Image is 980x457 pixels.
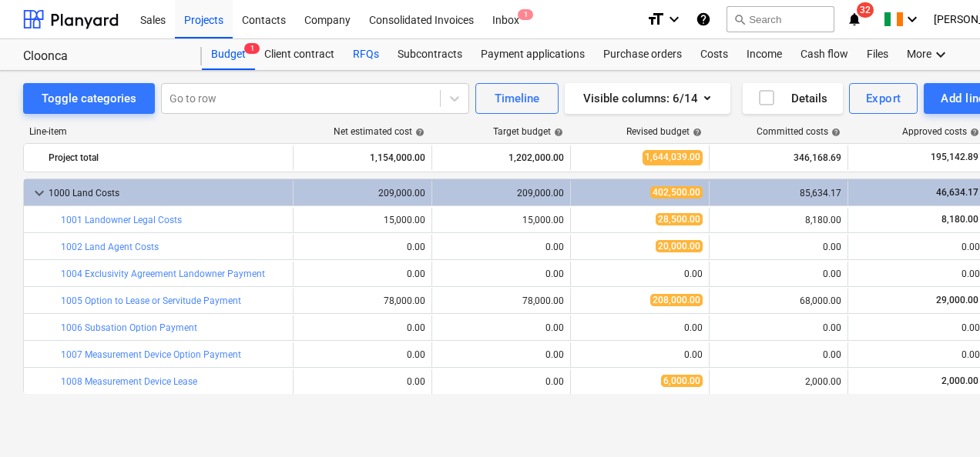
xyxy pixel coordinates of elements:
[903,383,980,457] iframe: Chat Widget
[472,39,594,70] a: Payment applications
[583,88,712,108] div: Visible columns : 6/14
[903,10,921,28] i: keyboard_arrow_down
[690,128,702,137] span: help
[849,83,918,114] button: Export
[716,322,841,333] div: 0.00
[716,349,841,360] div: 0.00
[940,375,980,386] span: 2,000.00
[646,10,665,28] i: format_size
[643,150,703,165] span: 1,644,039.00
[716,215,841,225] div: 8,180.00
[902,126,979,137] div: Approved costs
[650,294,703,306] span: 208,000.00
[716,242,841,252] div: 0.00
[61,322,197,333] a: 1006 Subsation Option Payment
[854,349,980,360] div: 0.00
[857,39,898,70] a: Files
[565,83,730,114] button: Visible columns:6/14
[438,349,564,360] div: 0.00
[438,145,564,170] div: 1,202,000.00
[438,322,564,333] div: 0.00
[438,376,564,387] div: 0.00
[475,83,559,114] button: Timeline
[737,39,791,70] a: Income
[940,214,980,225] span: 8,180.00
[594,39,691,70] a: Purchase orders
[30,184,49,202] span: keyboard_arrow_down
[650,186,703,198] span: 402,500.00
[716,376,841,387] div: 2,000.00
[828,128,841,137] span: help
[716,295,841,306] div: 68,000.00
[743,83,843,114] button: Details
[438,269,564,279] div: 0.00
[577,269,703,279] div: 0.00
[23,48,183,65] div: Cloonca
[716,269,841,279] div: 0.00
[898,39,959,70] div: More
[967,128,979,137] span: help
[577,322,703,333] div: 0.00
[791,39,857,70] a: Cash flow
[551,128,563,137] span: help
[716,188,841,198] div: 85,634.17
[495,88,539,108] div: Timeline
[438,188,564,198] div: 209,000.00
[438,215,564,225] div: 15,000.00
[61,215,182,225] a: 1001 Landowner Legal Costs
[935,187,980,198] span: 46,634.17
[727,6,834,32] button: Search
[388,39,472,70] a: Subcontracts
[61,242,159,252] a: 1002 Land Agent Costs
[854,242,980,252] div: 0.00
[931,45,950,64] i: keyboard_arrow_down
[757,126,841,137] div: Committed costs
[696,10,711,28] i: Knowledge base
[300,215,425,225] div: 15,000.00
[300,376,425,387] div: 0.00
[661,375,703,387] span: 6,000.00
[656,213,703,225] span: 28,500.00
[757,88,827,108] div: Details
[656,240,703,252] span: 20,000.00
[344,39,388,70] a: RFQs
[23,83,155,114] button: Toggle categories
[61,269,265,279] a: 1004 Exclusivity Agreement Landowner Payment
[300,295,425,306] div: 78,000.00
[61,349,241,360] a: 1007 Measurement Device Option Payment
[61,376,197,387] a: 1008 Measurement Device Lease
[202,39,255,70] div: Budget
[300,188,425,198] div: 209,000.00
[202,39,255,70] a: Budget1
[518,9,533,20] span: 1
[577,349,703,360] div: 0.00
[847,10,862,28] i: notifications
[665,10,683,28] i: keyboard_arrow_down
[438,295,564,306] div: 78,000.00
[691,39,737,70] a: Costs
[42,88,136,108] div: Toggle categories
[244,43,260,54] span: 1
[49,145,287,170] div: Project total
[857,2,874,18] span: 32
[49,181,287,205] div: 1000 Land Costs
[300,269,425,279] div: 0.00
[854,322,980,333] div: 0.00
[626,126,702,137] div: Revised budget
[493,126,563,137] div: Target budget
[300,145,425,170] div: 1,154,000.00
[438,242,564,252] div: 0.00
[23,126,293,137] div: Line-item
[300,242,425,252] div: 0.00
[854,269,980,279] div: 0.00
[255,39,344,70] a: Client contract
[929,151,980,164] span: 195,142.89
